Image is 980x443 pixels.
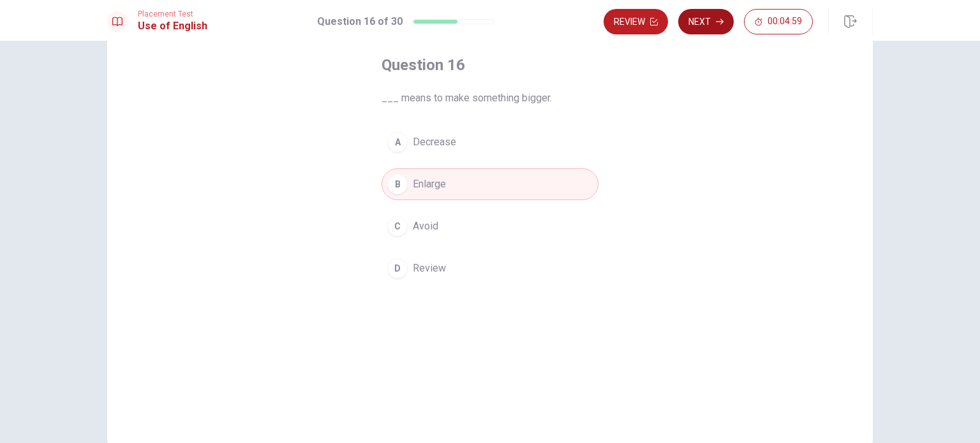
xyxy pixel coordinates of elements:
[678,9,734,34] button: Next
[413,261,446,276] span: Review
[382,168,598,200] button: BEnlarge
[768,17,802,27] span: 00:04:59
[317,14,403,29] h1: Question 16 of 30
[387,132,408,152] div: A
[382,126,598,158] button: ADecrease
[413,134,456,150] span: Decrease
[382,252,598,284] button: DReview
[413,177,446,192] span: Enlarge
[604,9,668,34] button: Review
[382,55,598,75] h4: Question 16
[413,219,438,234] span: Avoid
[744,9,813,34] button: 00:04:59
[138,18,207,34] h1: Use of English
[387,216,408,236] div: C
[382,91,598,106] span: ___ means to make something bigger.
[382,210,598,242] button: CAvoid
[387,258,408,279] div: D
[138,10,207,18] span: Placement Test
[387,174,408,194] div: B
